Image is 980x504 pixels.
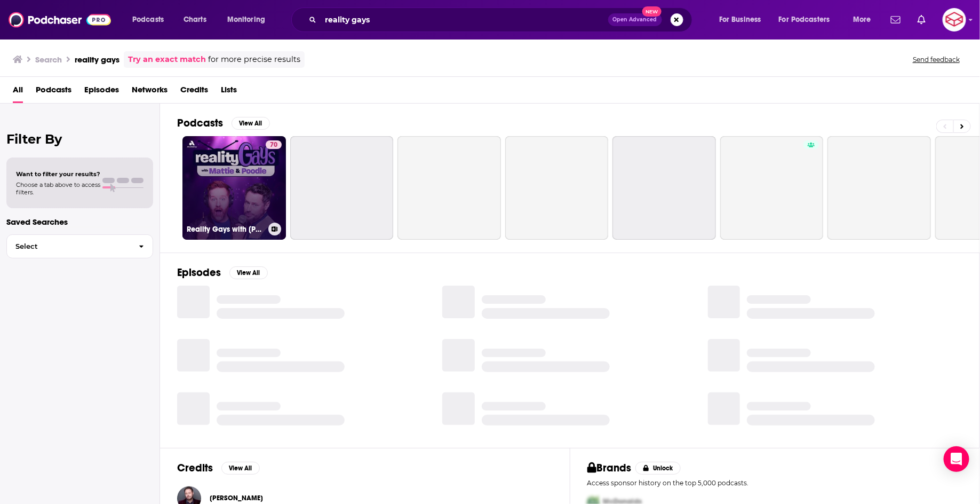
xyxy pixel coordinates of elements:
span: Monitoring [227,12,265,27]
img: User Profile [943,8,966,31]
span: For Business [719,12,761,27]
h2: Credits [177,461,213,475]
h3: Search [35,54,62,65]
span: New [642,6,662,17]
a: Podcasts [36,81,71,103]
span: More [853,12,871,27]
h3: reality gays [75,54,119,65]
span: Charts [184,12,206,27]
button: open menu [712,11,775,28]
div: Open Intercom Messenger [944,446,969,472]
span: Logged in as callista [943,8,966,31]
h3: Reality Gays with [PERSON_NAME] and [PERSON_NAME] [187,225,264,234]
a: CreditsView All [177,461,260,475]
a: Lists [221,81,237,103]
button: View All [229,266,268,279]
p: Saved Searches [6,217,153,227]
p: Access sponsor history on the top 5,000 podcasts. [587,479,963,487]
a: Episodes [84,81,119,103]
button: Open AdvancedNew [608,13,662,26]
a: Jake Anthony [210,494,263,502]
a: All [13,81,23,103]
span: Podcasts [132,12,164,27]
button: open menu [772,11,846,28]
span: for more precise results [208,53,300,66]
span: 70 [270,140,277,151]
a: Credits [180,81,208,103]
a: Try an exact match [128,53,206,66]
span: [PERSON_NAME] [210,494,263,502]
button: Send feedback [910,55,963,64]
a: EpisodesView All [177,266,268,279]
img: Podchaser - Follow, Share and Rate Podcasts [9,10,111,30]
input: Search podcasts, credits, & more... [321,11,608,28]
button: View All [221,462,260,475]
h2: Podcasts [177,116,223,130]
button: open menu [846,11,885,28]
a: 70Reality Gays with [PERSON_NAME] and [PERSON_NAME] [182,136,286,240]
a: Show notifications dropdown [887,11,905,29]
span: Want to filter your results? [16,170,100,178]
button: open menu [220,11,279,28]
span: Open Advanced [613,17,657,22]
a: Networks [132,81,168,103]
button: open menu [125,11,178,28]
span: For Podcasters [779,12,830,27]
a: PodcastsView All [177,116,270,130]
a: Charts [177,11,213,28]
div: Search podcasts, credits, & more... [301,7,703,32]
span: Select [7,243,130,250]
button: Select [6,234,153,258]
h2: Episodes [177,266,221,279]
button: Show profile menu [943,8,966,31]
a: Show notifications dropdown [913,11,930,29]
h2: Brands [587,461,632,475]
button: Unlock [635,462,681,475]
a: 70 [266,140,282,149]
h2: Filter By [6,131,153,147]
span: Choose a tab above to access filters. [16,181,100,196]
button: View All [232,117,270,130]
